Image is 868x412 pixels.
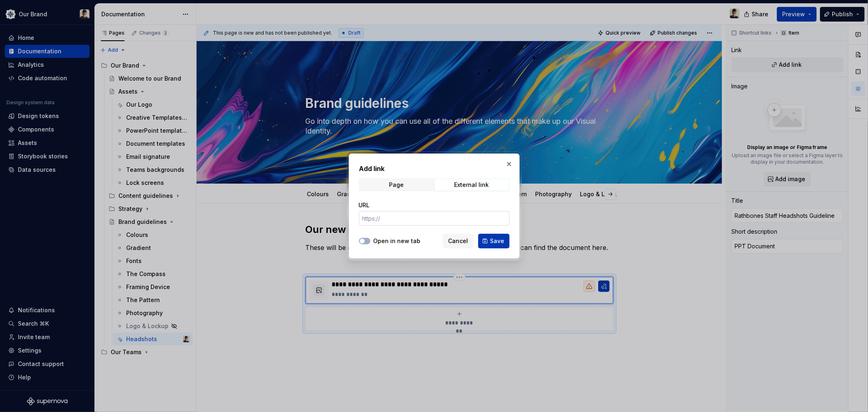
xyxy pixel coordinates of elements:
button: Save [478,234,509,248]
div: External link [455,182,489,188]
span: Save [490,237,504,245]
div: Page [389,182,404,188]
input: https:// [359,211,509,226]
span: Cancel [448,237,468,245]
h2: Add link [359,164,509,173]
label: URL [359,201,370,209]
button: Cancel [443,234,473,248]
label: Open in new tab [374,237,421,245]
